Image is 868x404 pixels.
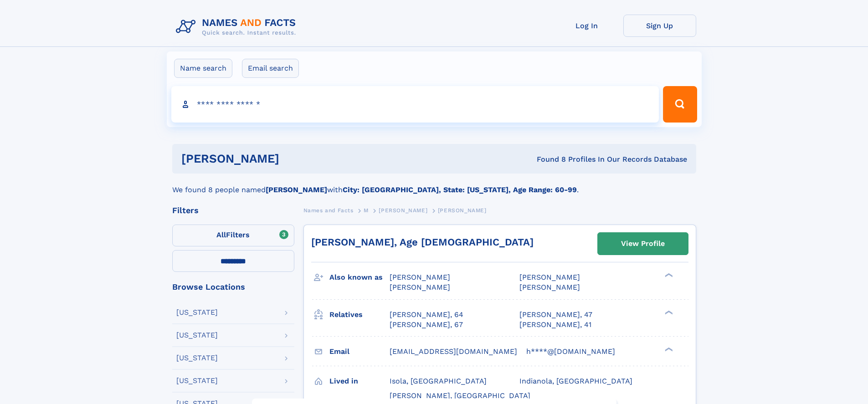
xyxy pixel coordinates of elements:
a: [PERSON_NAME], 64 [390,310,463,320]
div: [US_STATE] [176,309,218,316]
span: All [216,230,226,239]
a: Log In [550,15,623,37]
span: [PERSON_NAME] [438,207,487,214]
a: [PERSON_NAME], 41 [519,320,591,330]
div: [US_STATE] [176,354,218,362]
span: [PERSON_NAME] [390,273,450,281]
div: [US_STATE] [176,377,218,384]
a: View Profile [598,233,688,255]
a: M [364,205,369,216]
div: ❯ [663,272,673,278]
div: We found 8 people named with . [172,174,696,195]
div: ❯ [663,346,673,352]
span: [PERSON_NAME] [390,283,450,291]
label: Email search [242,59,299,78]
div: Browse Locations [172,283,294,291]
div: Filters [172,206,294,215]
a: [PERSON_NAME] [379,205,427,216]
span: [PERSON_NAME] [379,207,427,214]
h1: [PERSON_NAME] [181,153,408,164]
span: [PERSON_NAME] [519,283,580,291]
b: City: [GEOGRAPHIC_DATA], State: [US_STATE], Age Range: 60-99 [343,185,577,194]
span: [PERSON_NAME] [519,273,580,281]
div: Found 8 Profiles In Our Records Database [408,154,687,164]
span: [PERSON_NAME], [GEOGRAPHIC_DATA] [390,391,530,400]
img: Logo Names and Facts [172,15,303,39]
span: Isola, [GEOGRAPHIC_DATA] [390,377,487,385]
h3: Lived in [329,373,390,389]
label: Filters [172,225,294,246]
h3: Email [329,344,390,359]
span: [EMAIL_ADDRESS][DOMAIN_NAME] [390,347,517,356]
a: [PERSON_NAME], Age [DEMOGRAPHIC_DATA] [311,236,534,248]
button: Search Button [663,86,697,123]
input: search input [171,86,659,123]
b: [PERSON_NAME] [266,185,327,194]
a: [PERSON_NAME], 67 [390,320,463,330]
h3: Relatives [329,307,390,322]
div: [US_STATE] [176,332,218,339]
label: Name search [174,59,232,78]
span: M [364,207,369,214]
a: Sign Up [623,15,696,37]
h3: Also known as [329,270,390,285]
a: [PERSON_NAME], 47 [519,310,592,320]
div: View Profile [621,233,665,254]
div: ❯ [663,309,673,315]
a: Names and Facts [303,205,354,216]
span: Indianola, [GEOGRAPHIC_DATA] [519,377,632,385]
